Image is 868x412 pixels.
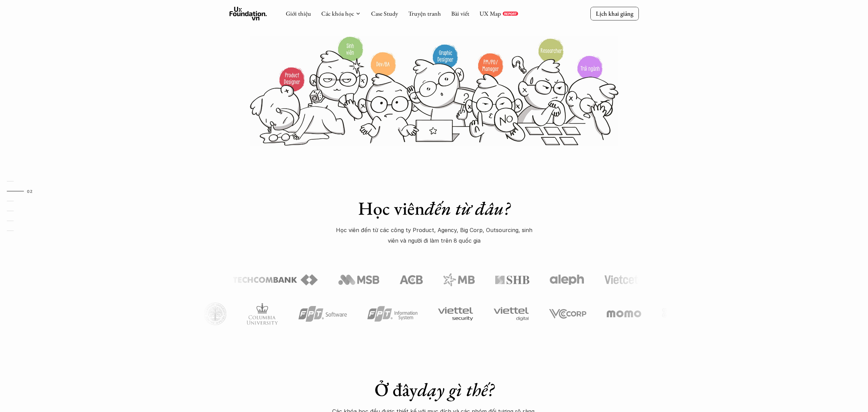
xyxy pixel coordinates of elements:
[480,10,501,17] a: UX Map
[425,196,510,220] em: đến từ đâu?
[332,225,536,246] p: Học viên đến từ các công ty Product, Agency, Big Corp, Outsourcing, sinh viên và người đi làm trê...
[417,378,494,401] em: dạy gì thế?
[596,10,633,17] p: Lịch khai giảng
[315,379,554,401] h1: Ở đây
[371,10,398,17] a: Case Study
[315,197,554,219] h1: Học viên
[321,10,354,17] a: Các khóa học
[451,10,469,17] a: Bài viết
[7,187,39,195] a: 02
[504,12,517,16] p: REPORT
[590,7,639,20] a: Lịch khai giảng
[286,10,311,17] a: Giới thiệu
[408,10,441,17] a: Truyện tranh
[27,189,32,194] strong: 02
[503,12,518,16] a: REPORT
